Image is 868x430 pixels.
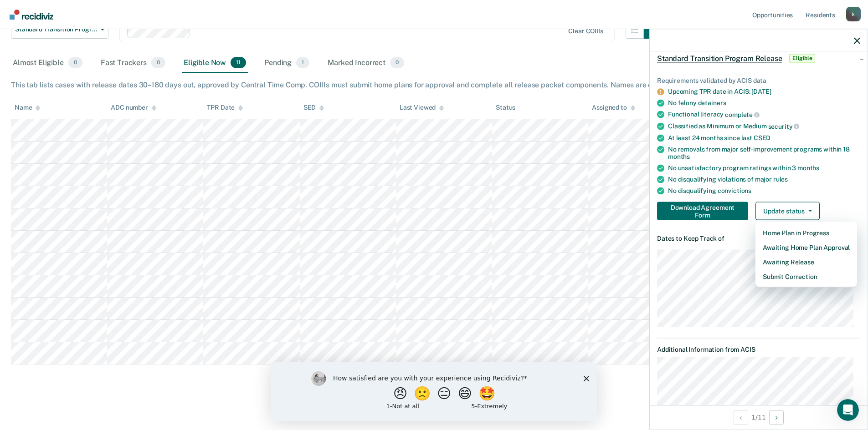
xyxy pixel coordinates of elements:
span: 11 [231,57,246,69]
span: Standard Transition Program Release [15,25,97,33]
div: Assigned to [592,104,635,111]
span: 0 [68,57,82,69]
button: Next Opportunity [769,410,784,425]
div: Almost Eligible [11,53,84,73]
button: Awaiting Home Plan Approval [755,240,857,255]
span: security [768,122,800,130]
div: No disqualifying violations of major [668,176,860,183]
button: Download Agreement Form [657,202,748,220]
span: 1 [296,57,309,69]
div: Last Viewed [400,104,444,111]
span: months [797,164,819,172]
div: Status [496,104,515,111]
div: Marked Incorrect [326,53,406,73]
img: Recidiviz [10,10,53,20]
span: complete [725,111,760,118]
iframe: Intercom live chat [837,399,859,421]
div: Eligible Now [182,53,248,73]
span: detainers [698,99,726,106]
dt: Additional Information from ACIS [657,345,860,353]
span: months [668,153,690,160]
div: TPR Date [207,104,243,111]
span: 0 [151,57,165,69]
button: Awaiting Release [755,255,857,269]
div: Standard Transition Program ReleaseEligible [650,44,868,73]
div: No disqualifying [668,187,860,195]
a: Navigate to form link [657,202,752,220]
iframe: Survey by Kim from Recidiviz [271,362,597,421]
div: SED [303,104,324,111]
div: Upcoming TPR date in ACIS: [DATE] [668,88,860,96]
div: 1 / 11 [650,405,868,429]
div: Requirements validated by ACIS data [657,76,860,84]
span: 0 [390,57,404,69]
span: Eligible [789,54,815,63]
dt: Dates to Keep Track of [657,235,860,243]
div: Classified as Minimum or Medium [668,122,860,130]
div: Fast Trackers [99,53,167,73]
button: Previous Opportunity [734,410,748,425]
button: Update status [755,202,820,220]
div: Functional literacy [668,111,860,119]
span: convictions [718,187,751,194]
div: Name [15,104,40,111]
button: Submit Correction [755,269,857,284]
div: No unsatisfactory program ratings within 3 [668,164,860,172]
div: Clear COIIIs [568,27,603,35]
div: No felony [668,99,860,107]
button: Home Plan in Progress [755,226,857,240]
div: This tab lists cases with release dates 30–180 days out, approved by Central Time Comp. COIIIs mu... [11,81,857,89]
span: CSED [754,134,770,141]
span: Standard Transition Program Release [657,54,782,63]
div: ADC number [111,104,156,111]
div: No removals from major self-improvement programs within 18 [668,145,860,161]
div: Pending [262,53,311,73]
span: rules [773,176,788,183]
button: Profile dropdown button [846,7,861,21]
div: k [846,7,861,21]
div: At least 24 months since last [668,134,860,142]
